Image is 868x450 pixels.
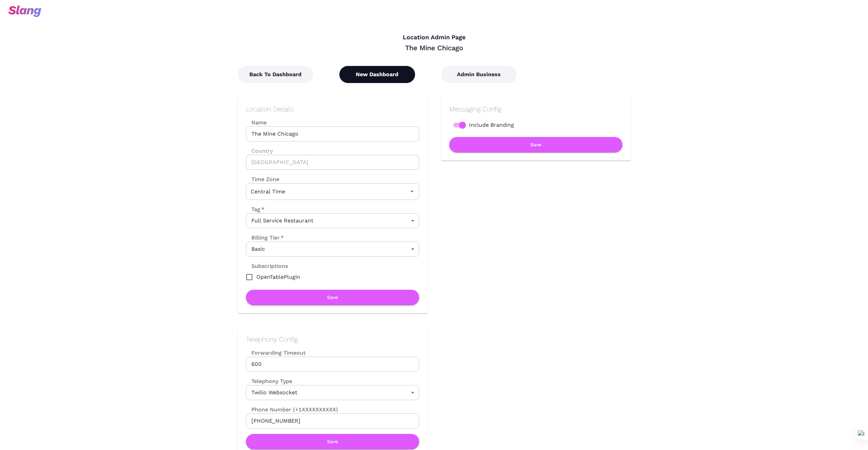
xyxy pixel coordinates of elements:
[246,213,419,228] div: Full Service Restaurant
[246,147,419,155] label: Country
[246,234,284,242] label: Billing Tier
[246,434,419,449] button: Save
[238,34,631,41] h4: Location Admin Page
[246,242,419,257] div: Basic
[238,43,631,52] div: The Mine Chicago
[407,187,417,196] button: Open
[238,71,313,78] a: Back To Dashboard
[246,175,419,183] label: Time Zone
[339,66,415,83] button: New Dashboard
[246,205,264,213] label: Tag
[246,290,419,305] button: Save
[441,71,517,78] a: Admin Business
[246,119,419,126] label: Name
[441,66,517,83] button: Admin Business
[246,105,419,113] h2: Location Details
[449,105,622,113] h2: Messaging Config
[469,121,514,129] span: Include Branding
[246,349,419,357] label: Forwarding Timeout
[256,273,300,281] span: OpenTablePlugin
[8,5,41,17] img: svg+xml;base64,PHN2ZyB3aWR0aD0iOTciIGhlaWdodD0iMzQiIHZpZXdCb3g9IjAgMCA5NyAzNCIgZmlsbD0ibm9uZSIgeG...
[246,406,419,413] label: Phone Number (+1XXXXXXXXXX)
[246,262,288,270] label: Subscriptions
[246,335,419,343] h2: Telephony Config
[238,66,313,83] button: Back To Dashboard
[246,385,419,400] div: Twilio Websocket
[339,71,415,78] a: New Dashboard
[246,377,292,385] label: Telephony Type
[449,137,622,152] button: Save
